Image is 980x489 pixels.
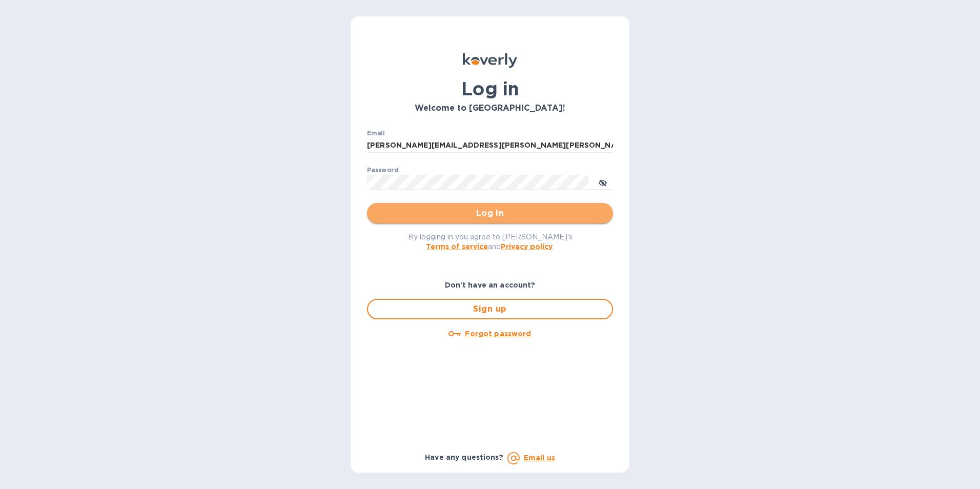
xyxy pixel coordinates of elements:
u: Forgot password [465,330,531,338]
a: Terms of service [426,242,488,251]
h3: Welcome to [GEOGRAPHIC_DATA]! [367,104,613,113]
input: Enter email address [367,138,613,153]
a: Privacy policy [501,242,553,251]
label: Password [367,167,398,173]
button: Log in [367,203,613,223]
button: toggle password visibility [593,172,613,192]
h1: Log in [367,78,613,99]
label: Email [367,130,385,136]
span: Log in [375,207,605,219]
span: By logging in you agree to [PERSON_NAME]'s and . [408,233,573,251]
a: Email us [524,454,555,462]
button: Sign up [367,299,613,319]
span: Sign up [376,303,604,315]
b: Don't have an account? [445,281,536,289]
b: Have any questions? [425,453,503,461]
img: Koverly [463,53,517,68]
